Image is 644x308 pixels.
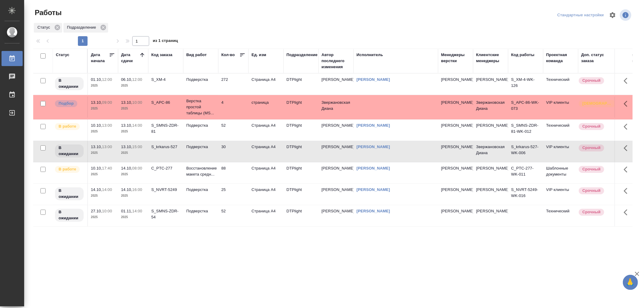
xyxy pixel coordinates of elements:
[91,129,115,135] p: 2025
[121,83,145,89] p: 2025
[582,100,613,106] p: [DEMOGRAPHIC_DATA]
[132,187,142,192] p: 16:00
[121,187,132,192] p: 14.10,
[186,77,215,83] p: Подверстка
[511,52,534,58] div: Код работы
[218,141,248,162] td: 30
[284,119,319,141] td: DTPlight
[582,78,601,84] p: Срочный
[102,209,112,213] p: 10:00
[59,166,76,172] p: В работе
[284,205,319,226] td: DTPlight
[121,100,132,105] p: 13.10,
[151,52,172,58] div: Код заказа
[91,166,102,170] p: 10.10,
[248,184,284,205] td: Страница А4
[121,214,145,220] p: 2025
[441,77,470,83] p: [PERSON_NAME]
[441,100,470,106] p: [PERSON_NAME]
[91,193,115,199] p: 2025
[284,74,319,95] td: DTPlight
[248,74,284,95] td: Страница А4
[319,184,354,205] td: [PERSON_NAME]
[151,100,180,106] div: S_APC-86
[319,119,354,141] td: [PERSON_NAME]
[91,171,115,177] p: 2025
[248,119,284,141] td: Страница А4
[91,83,115,89] p: 2025
[63,23,108,33] div: Подразделение
[121,166,132,170] p: 14.10,
[248,97,284,118] td: страница
[543,205,578,226] td: Технический
[508,97,543,118] td: S_APC-86-WK-073
[132,123,142,128] p: 14:00
[620,141,635,155] button: Здесь прячутся важные кнопки
[54,187,84,201] div: Исполнитель назначен, приступать к работе пока рано
[546,52,575,64] div: Проектная команда
[221,52,235,58] div: Кол-во
[67,24,98,30] p: Подразделение
[441,122,470,129] p: [PERSON_NAME]
[59,100,74,106] p: Подбор
[54,208,84,222] div: Исполнитель назначен, приступать к работе пока рано
[121,123,132,128] p: 13.10,
[91,150,115,156] p: 2025
[620,184,635,198] button: Здесь прячутся важные кнопки
[186,165,215,177] p: Восстановление макета средн...
[473,97,508,118] td: Звержановская Диана
[121,106,145,112] p: 2025
[357,77,390,82] a: [PERSON_NAME]
[59,123,76,129] p: В работе
[151,77,180,83] div: S_XM-4
[322,52,351,70] div: Автор последнего изменения
[473,141,508,162] td: Звержановская Диана
[582,188,601,194] p: Срочный
[319,97,354,118] td: Звержановская Диана
[319,141,354,162] td: [PERSON_NAME]
[582,209,601,215] p: Срочный
[620,74,635,88] button: Здесь прячутся важные кнопки
[218,74,248,95] td: 272
[357,166,390,170] a: [PERSON_NAME]
[218,97,248,118] td: 4
[508,184,543,205] td: S_NVRT-5249-WK-016
[102,144,112,149] p: 13:00
[543,141,578,162] td: VIP клиенты
[151,122,180,135] div: S_SMNS-ZDR-81
[91,209,102,213] p: 27.10,
[581,52,613,64] div: Доп. статус заказа
[186,98,215,116] p: Верстка простой таблицы (MS...
[543,74,578,95] td: Технический
[508,162,543,183] td: C_PTC-277-WK-011
[625,276,636,289] span: 🙏
[132,144,142,149] p: 15:00
[102,187,112,192] p: 14:00
[91,52,109,64] div: Дата начала
[37,24,52,30] p: Статус
[287,52,318,58] div: Подразделение
[59,78,80,90] p: В ожидании
[91,100,102,105] p: 13.10,
[186,52,207,58] div: Вид работ
[54,100,84,108] div: Можно подбирать исполнителей
[121,171,145,177] p: 2025
[218,162,248,183] td: 88
[473,162,508,183] td: [PERSON_NAME]
[248,205,284,226] td: Страница А4
[91,187,102,192] p: 14.10,
[102,166,112,170] p: 17:40
[186,187,215,193] p: Подверстка
[473,119,508,141] td: [PERSON_NAME]
[121,144,132,149] p: 13.10,
[91,106,115,112] p: 2025
[91,123,102,128] p: 10.10,
[543,119,578,141] td: Технический
[91,144,102,149] p: 13.10,
[151,187,180,193] div: S_NVRT-5249
[543,162,578,183] td: Шаблонные документы
[218,205,248,226] td: 52
[357,209,390,213] a: [PERSON_NAME]
[186,208,215,214] p: Подверстка
[605,8,620,22] span: Настроить таблицу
